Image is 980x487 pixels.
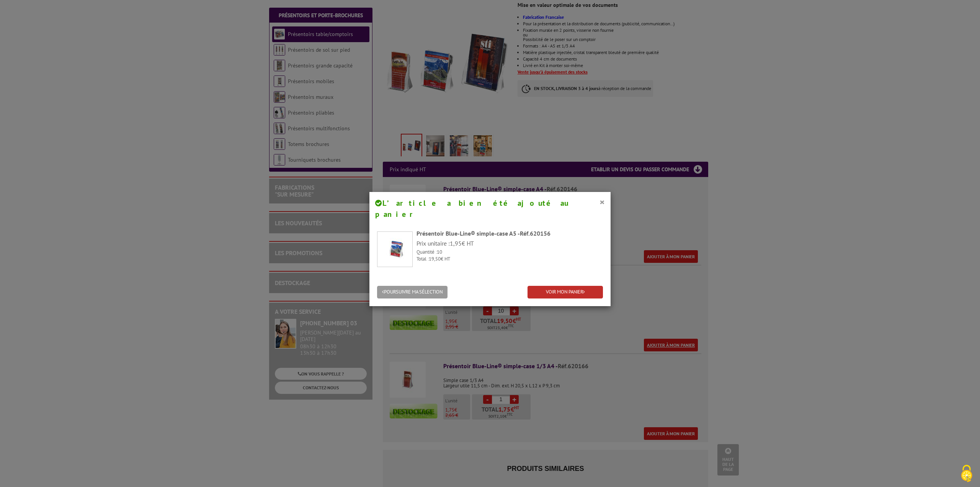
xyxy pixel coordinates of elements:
h4: L’article a bien été ajouté au panier [375,198,605,220]
img: Cookies (fenêtre modale) [957,464,976,483]
p: Quantité : [416,249,603,256]
span: 19,50 [429,256,441,262]
button: × [599,197,605,207]
a: VOIR MON PANIER [528,286,603,298]
button: Cookies (fenêtre modale) [953,461,980,487]
span: 1,95 [450,239,462,247]
button: POURSUIVRE MA SÉLECTION [377,286,448,298]
div: Présentoir Blue-Line® simple-case A5 - [416,229,603,238]
p: Prix unitaire : € HT [416,239,603,248]
p: Total : € HT [416,256,603,263]
span: 10 [437,249,442,255]
span: Réf.620156 [520,230,550,237]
